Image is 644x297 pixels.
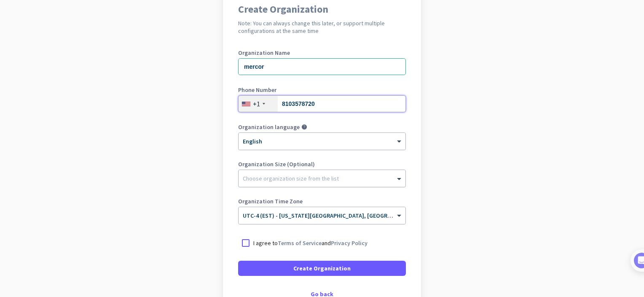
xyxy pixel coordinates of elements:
[331,239,368,247] a: Privacy Policy
[238,87,406,93] label: Phone Number
[238,198,406,204] label: Organization Time Zone
[238,124,300,130] label: Organization language
[238,58,406,75] input: What is the name of your organization?
[293,264,351,273] span: Create Organization
[238,291,406,297] div: Go back
[238,50,406,56] label: Organization Name
[238,4,406,14] h1: Create Organization
[278,239,322,247] a: Terms of Service
[253,100,260,108] div: +1
[238,161,406,167] label: Organization Size (Optional)
[253,239,368,247] p: I agree to and
[238,19,406,35] h2: Note: You can always change this later, or support multiple configurations at the same time
[301,124,307,130] i: help
[238,95,406,112] input: 201-555-0123
[238,261,406,276] button: Create Organization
